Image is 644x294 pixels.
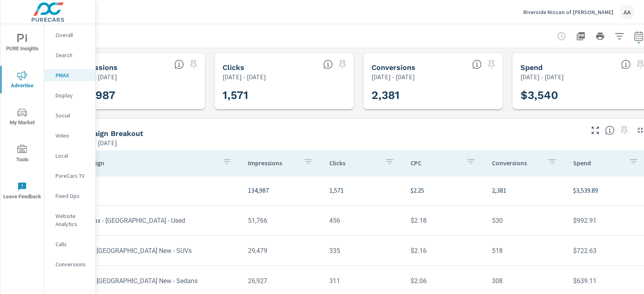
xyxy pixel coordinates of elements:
p: Display [56,91,89,99]
td: 308 [485,271,567,291]
td: 51,766 [242,210,323,231]
p: Impressions [248,159,297,167]
div: Local [44,150,95,162]
td: 518 [485,241,567,261]
button: Make Fullscreen [589,124,602,137]
h5: Campaign Breakout [74,129,143,138]
p: Conversions [492,159,541,167]
div: Social [44,109,95,121]
p: [DATE] - [DATE] [520,72,564,82]
h3: 1,571 [223,88,346,102]
button: Print Report [592,28,608,44]
p: [DATE] - [DATE] [372,72,415,82]
td: PMax - [GEOGRAPHIC_DATA] New - Sedans [69,271,242,291]
span: The number of times an ad was clicked by a consumer. [323,60,333,69]
p: Fixed Ops [56,192,89,200]
td: 26,927 [242,271,323,291]
p: $3,539.89 [573,185,642,195]
p: CPC [411,159,460,167]
h5: Spend [520,63,543,72]
span: Tools [3,145,41,164]
p: Spend [573,159,622,167]
p: Video [56,132,89,140]
div: Fixed Ops [44,190,95,202]
p: Search [56,51,89,59]
div: Overall [44,29,95,41]
p: Riverside Nissan of [PERSON_NAME] [523,8,613,16]
span: My Market [3,108,41,127]
td: 530 [485,210,567,231]
span: PURE Insights [3,34,41,53]
p: Clicks [329,159,378,167]
span: Advertise [3,71,41,90]
h3: 2,381 [372,88,495,102]
span: Select a preset date range to save this widget [336,58,349,71]
div: nav menu [0,24,44,209]
div: Website Analytics [44,210,95,230]
div: AA [620,5,634,19]
td: 29,479 [242,241,323,261]
p: $2.25 [411,185,479,195]
span: Total Conversions include Actions, Leads and Unmapped. [472,60,482,69]
h5: Clicks [223,63,244,72]
p: Website Analytics [56,212,89,228]
td: PMax - [GEOGRAPHIC_DATA] New - SUVs [69,241,242,261]
div: Conversions [44,258,95,270]
div: PMAX [44,69,95,81]
td: $2.06 [404,271,485,291]
p: Campaign [75,159,216,167]
td: 456 [323,210,404,231]
p: Calls [56,240,89,248]
p: [DATE] - [DATE] [223,72,266,82]
span: The amount of money spent on advertising during the period. [621,60,631,69]
p: Local [56,152,89,160]
td: $2.16 [404,241,485,261]
div: PureCars TV [44,170,95,182]
h3: 134,987 [74,88,197,102]
p: Social [56,111,89,119]
div: Search [44,49,95,61]
div: Calls [44,238,95,250]
div: Display [44,89,95,101]
p: 1,571 [329,185,398,195]
button: Apply Filters [611,28,627,44]
p: 134,987 [248,185,316,195]
p: PureCars TV [56,172,89,180]
p: Conversions [56,260,89,268]
div: Video [44,130,95,142]
p: Overall [56,31,89,39]
span: This is a summary of PMAX performance results by campaign. Each column can be sorted. [605,125,615,135]
span: Select a preset date range to save this widget [187,58,200,71]
td: 311 [323,271,404,291]
span: Select a preset date range to save this widget [485,58,498,71]
p: PMAX [56,71,89,79]
h5: Conversions [372,63,415,72]
span: Select a preset date range to save this widget [618,124,631,137]
td: C - PMax - [GEOGRAPHIC_DATA] - Used [69,210,242,231]
h3: $3,540 [520,88,644,102]
span: The number of times an ad was shown on your behalf. [174,60,184,69]
td: 335 [323,241,404,261]
span: Leave Feedback [3,182,41,201]
td: $2.18 [404,210,485,231]
p: 2,381 [492,185,560,195]
button: "Export Report to PDF" [573,28,589,44]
